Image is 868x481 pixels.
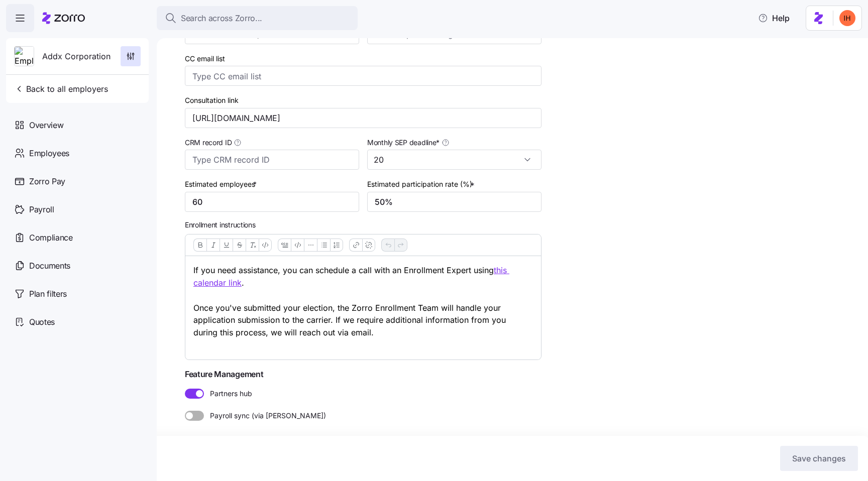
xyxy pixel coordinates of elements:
button: Bold [193,238,206,252]
button: Undo [381,238,394,252]
button: Ordered list [330,238,343,252]
button: Code block [291,238,304,252]
button: Code [259,238,272,252]
span: Compliance [29,231,73,244]
button: Search across Zorro... [157,6,358,30]
span: Quotes [29,316,55,328]
img: f3711480c2c985a33e19d88a07d4c111 [839,10,855,26]
button: Italic [206,238,220,252]
span: Addx Corporation [42,50,111,63]
a: Employees [6,139,149,167]
a: Zorro Pay [6,167,149,195]
a: Overview [6,111,149,139]
span: Help [758,12,790,24]
span: Feature Management [185,368,541,381]
input: Type CC email list [192,70,514,83]
input: Type CRM record ID [185,150,359,170]
span: Overview [29,119,63,132]
label: Estimated participation rate (%) [367,179,477,190]
input: Enter total employees [185,192,359,212]
span: Plan filters [29,288,67,300]
a: Compliance [6,223,149,252]
button: Bullet list [317,238,330,252]
button: Clear formatting [246,238,259,252]
span: Partners hub [204,389,252,399]
span: Save changes [792,452,846,464]
img: Employer logo [15,47,34,67]
button: Help [750,8,798,28]
span: Zorro Pay [29,175,65,188]
label: CC email list [185,53,225,64]
input: Consultation link [185,108,541,128]
label: Consultation link [185,95,239,106]
button: Save changes [780,446,858,471]
button: Strikethrough [233,238,246,252]
input: Select the monthly SEP deadline [367,150,541,170]
input: Enter percent enrolled [367,192,541,212]
span: CRM record ID [185,138,232,148]
span: Monthly SEP deadline * [367,138,440,148]
button: Remove link [362,238,375,252]
a: Quotes [6,308,149,336]
button: Underline [220,238,233,252]
button: Back to all employers [10,79,112,99]
a: Documents [6,252,149,280]
a: Payroll [6,195,149,223]
span: Employees [29,147,69,160]
span: Back to all employers [14,83,108,95]
span: Documents [29,260,70,272]
button: Redo [394,238,407,252]
button: Blockquote [278,238,291,252]
span: Payroll [29,203,54,216]
label: Estimated employees [185,179,259,190]
span: Search across Zorro... [181,12,262,25]
span: Payroll sync (via [PERSON_NAME]) [204,411,326,421]
button: Horizontal line [304,238,317,252]
a: this calendar link [193,265,509,288]
span: Enrollment instructions [185,220,541,230]
a: Plan filters [6,280,149,308]
p: If you need assistance, you can schedule a call with an Enrollment Expert using . Once you've sub... [193,264,533,351]
button: Link [349,238,362,252]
